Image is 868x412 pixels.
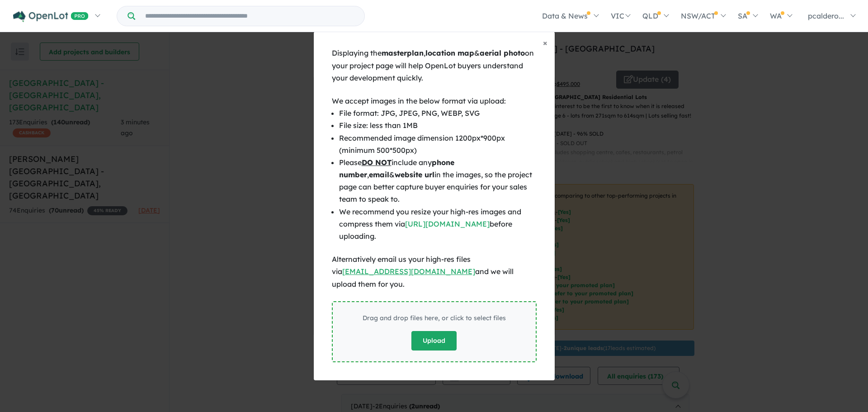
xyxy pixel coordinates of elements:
[382,48,424,57] b: masterplan
[808,11,844,20] span: pcaldero...
[425,48,474,57] b: location map
[339,119,537,132] li: File size: less than 1MB
[543,38,547,48] span: ×
[480,48,525,57] b: aerial photo
[405,219,490,228] a: [URL][DOMAIN_NAME]
[13,11,89,22] img: Openlot PRO Logo White
[339,107,537,119] li: File format: JPG, JPEG, PNG, WEBP, SVG
[332,47,537,84] div: Displaying the , & on your project page will help OpenLot buyers understand your development quic...
[339,156,537,206] li: Please include any , & in the images, so the project page can better capture buyer enquiries for ...
[395,170,434,179] b: website url
[137,6,363,26] input: Try estate name, suburb, builder or developer
[332,95,537,107] div: We accept images in the below format via upload:
[339,206,537,243] li: We recommend you resize your high-res images and compress them via before uploading.
[362,158,392,167] u: DO NOT
[332,253,537,290] div: Alternatively email us your high-res files via and we will upload them for you.
[363,313,506,324] div: Drag and drop files here, or click to select files
[339,132,537,156] li: Recommended image dimension 1200px*900px (minimum 500*500px)
[342,267,475,276] a: [EMAIL_ADDRESS][DOMAIN_NAME]
[369,170,389,179] b: email
[411,331,457,350] button: Upload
